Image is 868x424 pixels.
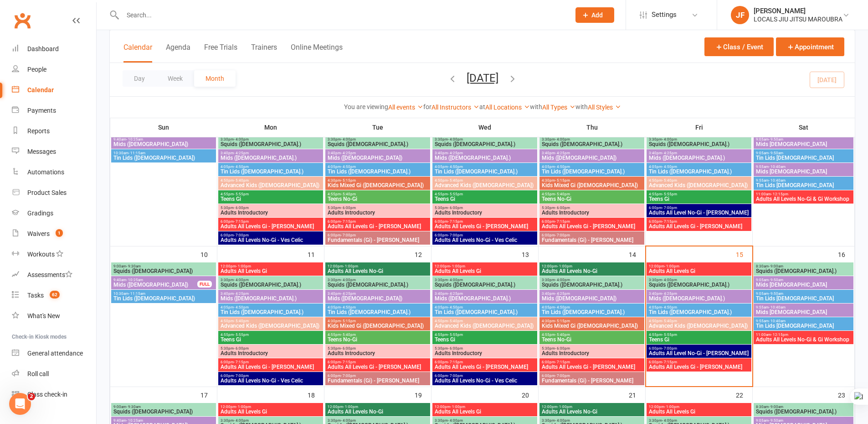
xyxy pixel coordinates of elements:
[220,206,321,210] span: 5:30pm
[541,196,642,202] span: Teens No-Gi
[448,137,463,141] span: - 4:00pm
[12,384,96,405] a: Class kiosk mode
[736,246,752,262] div: 15
[327,192,428,196] span: 4:55pm
[755,151,852,155] span: 9:05am
[555,206,570,210] span: - 6:00pm
[236,264,251,268] span: - 1:00pm
[431,118,539,137] th: Wed
[327,264,428,268] span: 12:00pm
[648,292,750,296] span: 3:40pm
[308,246,324,262] div: 11
[769,137,783,141] span: - 9:50am
[769,151,783,155] span: - 9:50am
[555,292,570,296] span: - 4:25pm
[541,206,642,210] span: 5:30pm
[434,278,535,282] span: 3:30pm
[648,224,750,229] span: Adults All Levels Gi - [PERSON_NAME]
[448,165,463,169] span: - 4:50pm
[113,264,214,268] span: 9:00am
[220,196,321,202] span: Teens Gi
[769,292,783,296] span: - 9:50am
[234,220,249,224] span: - 7:15pm
[541,151,642,155] span: 3:40pm
[648,305,750,309] span: 4:05pm
[530,103,542,110] strong: with
[754,7,842,15] div: [PERSON_NAME]
[755,183,852,188] span: Tin Lids [DEMOGRAPHIC_DATA]
[327,141,428,147] span: Squids ([DEMOGRAPHIC_DATA].)
[485,104,530,111] a: All Locations
[434,196,535,202] span: Teens Gi
[50,291,60,298] span: 62
[110,118,217,137] th: Sun
[662,305,677,309] span: - 4:50pm
[341,178,356,183] span: - 5:15pm
[575,7,614,23] button: Add
[128,151,145,155] span: - 11:15am
[220,233,321,237] span: 6:00pm
[648,206,750,210] span: 6:00pm
[541,141,642,147] span: Squids ([DEMOGRAPHIC_DATA].)
[662,178,677,183] span: - 5:40pm
[341,233,356,237] span: - 7:00pm
[434,183,535,188] span: Advanced Kids ([DEMOGRAPHIC_DATA])
[448,220,463,224] span: - 7:15pm
[12,59,96,80] a: People
[126,278,143,282] span: - 10:25am
[769,165,786,169] span: - 10:40am
[434,309,535,315] span: Tin Lids ([DEMOGRAPHIC_DATA].)
[539,118,646,137] th: Thu
[27,292,44,299] div: Tasks
[120,9,564,21] input: Search...
[755,169,852,174] span: Mids [DEMOGRAPHIC_DATA]
[648,155,750,161] span: Mids ([DEMOGRAPHIC_DATA].)
[123,43,152,63] button: Calendar
[541,268,642,274] span: Adults All Levels No-Gi
[648,309,750,315] span: Tin Lids ([DEMOGRAPHIC_DATA].)
[648,220,750,224] span: 6:00pm
[234,292,249,296] span: - 4:25pm
[555,178,570,183] span: - 5:15pm
[555,305,570,309] span: - 4:50pm
[28,393,35,400] span: 2
[251,43,277,63] button: Trainers
[448,151,463,155] span: - 4:25pm
[541,237,642,243] span: Fundamentals (Gi) - [PERSON_NAME]
[327,309,428,315] span: Tin Lids ([DEMOGRAPHIC_DATA].)
[648,169,750,174] span: Tin Lids ([DEMOGRAPHIC_DATA].)
[448,206,463,210] span: - 6:00pm
[755,264,852,268] span: 8:30am
[234,165,249,169] span: - 4:50pm
[220,141,321,147] span: Squids ([DEMOGRAPHIC_DATA].)
[324,118,431,137] th: Tue
[327,151,428,155] span: 3:40pm
[327,196,428,202] span: Teens No-Gi
[327,183,428,188] span: Kids Mixed Gi ([DEMOGRAPHIC_DATA])
[12,121,96,141] a: Reports
[434,282,535,288] span: Squids ([DEMOGRAPHIC_DATA].)
[662,151,677,155] span: - 4:25pm
[343,264,358,268] span: - 1:00pm
[327,282,428,288] span: Squids ([DEMOGRAPHIC_DATA].)
[541,296,642,301] span: Mids ([DEMOGRAPHIC_DATA])
[648,296,750,301] span: Mids ([DEMOGRAPHIC_DATA].)
[27,350,83,357] div: General attendance
[450,264,465,268] span: - 1:00pm
[234,206,249,210] span: - 6:00pm
[12,141,96,162] a: Messages
[220,178,321,183] span: 4:50pm
[12,100,96,121] a: Payments
[126,264,141,268] span: - 9:30am
[541,233,642,237] span: 6:00pm
[388,104,423,111] a: All events
[648,151,750,155] span: 3:40pm
[27,370,49,377] div: Roll call
[220,278,321,282] span: 3:30pm
[755,282,852,288] span: Mids [DEMOGRAPHIC_DATA]
[128,292,145,296] span: - 11:15am
[434,305,535,309] span: 4:05pm
[220,183,321,188] span: Advanced Kids ([DEMOGRAPHIC_DATA])
[220,305,321,309] span: 4:05pm
[234,278,249,282] span: - 4:00pm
